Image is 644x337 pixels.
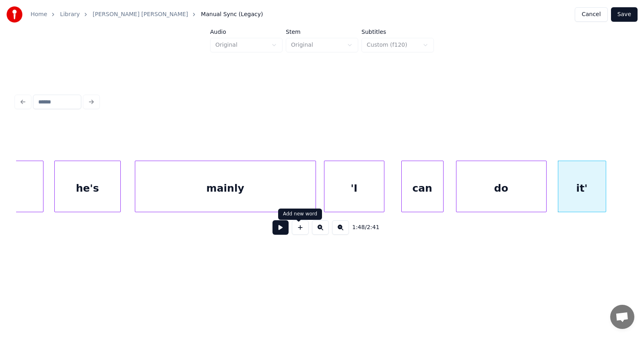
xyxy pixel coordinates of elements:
a: Library [60,10,80,19]
a: Open chat [610,305,634,329]
a: [PERSON_NAME] [PERSON_NAME] [93,10,188,19]
label: Audio [210,29,283,35]
a: Home [31,10,47,19]
span: 1:48 [352,223,365,232]
label: Subtitles [361,29,434,35]
div: / [352,223,372,232]
span: 2:41 [367,223,379,232]
img: youka [6,6,23,23]
button: Save [611,7,638,22]
span: Manual Sync (Legacy) [201,10,263,19]
nav: breadcrumb [31,10,263,19]
div: Add new word [283,211,317,217]
label: Stem [286,29,358,35]
button: Cancel [575,7,607,22]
